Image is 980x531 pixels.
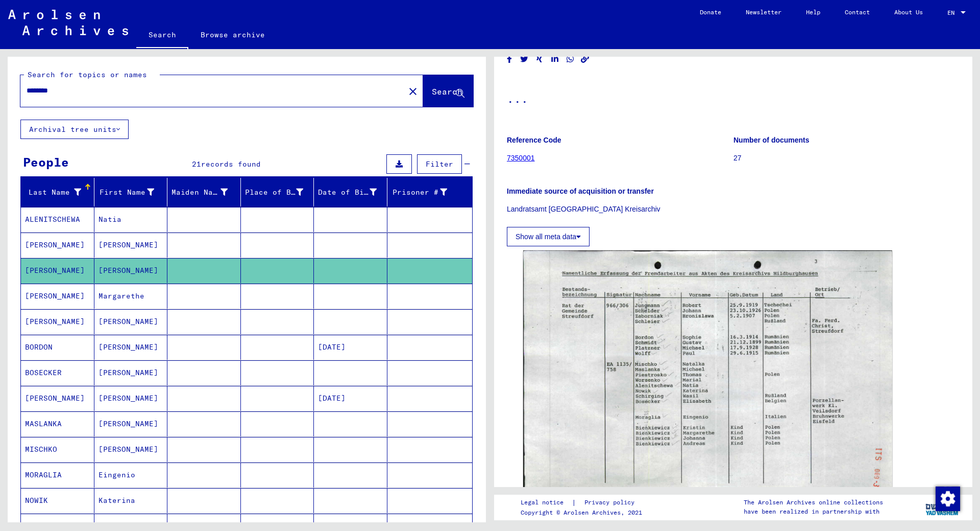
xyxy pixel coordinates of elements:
[387,178,473,206] mat-header-cell: Prisoner #
[426,159,453,169] span: Filter
[523,250,892,515] img: 001.jpg
[245,184,316,200] div: Place of Birth
[21,437,94,462] mat-cell: MISCHKO
[188,22,277,47] a: Browse archive
[21,386,94,411] mat-cell: [PERSON_NAME]
[171,184,240,200] div: Maiden Name
[21,463,94,488] mat-cell: MORAGLIA
[534,53,545,65] button: Share on Xing
[20,120,129,139] button: Archival tree units
[94,233,168,258] mat-cell: [PERSON_NAME]
[25,184,94,200] div: Last Name
[21,207,94,232] mat-cell: ALENITSCHEWA
[241,178,314,206] mat-header-cell: Place of Birth
[936,487,960,511] img: Zustimmung ändern
[171,187,228,198] div: Maiden Name
[21,233,94,258] mat-cell: [PERSON_NAME]
[21,178,94,206] mat-header-cell: Last Name
[21,284,94,309] mat-cell: [PERSON_NAME]
[391,184,460,200] div: Prisoner #
[521,508,647,517] p: Copyright © Arolsen Archives, 2021
[94,488,168,513] mat-cell: Katerina
[580,53,591,65] button: Copy link
[507,154,535,162] a: 7350001
[403,81,423,101] button: Clear
[21,258,94,283] mat-cell: [PERSON_NAME]
[94,178,168,206] mat-header-cell: First Name
[521,497,572,508] a: Legal notice
[565,53,576,65] button: Share on WhatsApp
[407,85,419,98] mat-icon: close
[733,136,810,144] b: Number of documents
[391,187,448,198] div: Prisoner #
[314,335,387,360] mat-cell: [DATE]
[94,360,168,385] mat-cell: [PERSON_NAME]
[28,70,147,79] mat-label: Search for topics or names
[550,53,560,65] button: Share on LinkedIn
[314,386,387,411] mat-cell: [DATE]
[507,187,654,195] b: Immediate source of acquisition or transfer
[21,335,94,360] mat-cell: BORDON
[99,187,155,198] div: First Name
[576,497,647,508] a: Privacy policy
[94,386,168,411] mat-cell: [PERSON_NAME]
[94,284,168,309] mat-cell: Margarethe
[519,53,530,65] button: Share on Twitter
[23,153,69,171] div: People
[8,10,128,35] img: Arolsen_neg.svg
[744,498,883,507] p: The Arolsen Archives online collections
[94,335,168,360] mat-cell: [PERSON_NAME]
[733,153,960,164] p: 27
[94,437,168,462] mat-cell: [PERSON_NAME]
[21,488,94,513] mat-cell: NOWIK
[318,187,377,198] div: Date of Birth
[201,159,261,169] span: records found
[94,411,168,436] mat-cell: [PERSON_NAME]
[744,507,883,516] p: have been realized in partnership with
[136,22,188,49] a: Search
[167,178,241,206] mat-header-cell: Maiden Name
[21,309,94,334] mat-cell: [PERSON_NAME]
[432,86,462,97] span: Search
[314,178,387,206] mat-header-cell: Date of Birth
[25,187,81,198] div: Last Name
[507,227,590,246] button: Show all meta data
[935,486,960,511] div: Zustimmung ändern
[504,53,515,65] button: Share on Facebook
[21,411,94,436] mat-cell: MASLANKA
[423,75,473,107] button: Search
[318,184,389,200] div: Date of Birth
[507,75,960,120] h1: ...
[923,494,962,520] img: yv_logo.png
[99,184,167,200] div: First Name
[94,258,168,283] mat-cell: [PERSON_NAME]
[245,187,304,198] div: Place of Birth
[507,136,561,144] b: Reference Code
[507,204,960,215] p: Landratsamt [GEOGRAPHIC_DATA] Kreisarchiv
[94,309,168,334] mat-cell: [PERSON_NAME]
[521,497,647,508] div: |
[947,9,954,16] mat-select-trigger: EN
[94,463,168,488] mat-cell: Eingenio
[94,207,168,232] mat-cell: Natia
[21,360,94,385] mat-cell: BOSECKER
[192,159,201,169] span: 21
[417,154,462,174] button: Filter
